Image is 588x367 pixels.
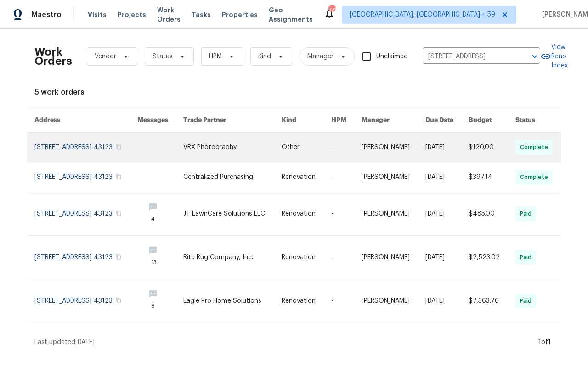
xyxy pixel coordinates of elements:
div: Last updated [34,338,536,347]
th: Budget [461,108,508,133]
span: Visits [88,10,107,19]
button: Open [528,50,541,63]
span: [GEOGRAPHIC_DATA], [GEOGRAPHIC_DATA] + 59 [350,10,495,19]
th: Manager [354,108,418,133]
div: 1 of 1 [538,338,551,347]
th: Address [27,108,130,133]
th: Due Date [418,108,462,133]
span: Manager [307,52,334,61]
button: Copy Address [114,172,123,181]
td: Renovation [274,192,324,236]
span: Tasks [192,11,211,18]
td: Renovation [274,162,324,192]
div: 5 work orders [34,88,554,97]
span: Work Orders [157,6,181,24]
span: Vendor [95,52,116,61]
th: Kind [274,108,324,133]
span: Properties [222,10,258,19]
td: [PERSON_NAME] [354,192,418,236]
th: Status [508,108,561,133]
td: [PERSON_NAME] [354,279,418,323]
th: Messages [130,108,176,133]
span: HPM [209,52,222,61]
input: Enter in an address [423,50,514,64]
div: 773 [328,6,335,15]
button: Copy Address [114,296,123,305]
td: Other [274,133,324,162]
td: - [324,279,354,323]
td: Renovation [274,236,324,279]
td: - [324,236,354,279]
td: JT LawnCare Solutions LLC [176,192,274,236]
span: Projects [118,10,146,19]
button: Copy Address [114,253,123,261]
a: View Reno Index [540,43,568,70]
td: [PERSON_NAME] [354,162,418,192]
td: - [324,192,354,236]
span: Unclaimed [376,52,408,61]
td: [PERSON_NAME] [354,236,418,279]
h2: Work Orders [34,47,72,66]
td: Renovation [274,279,324,323]
td: Rite Rug Company, Inc. [176,236,274,279]
td: - [324,162,354,192]
button: Copy Address [114,209,123,217]
span: [DATE] [75,339,95,345]
span: Status [153,52,173,61]
th: HPM [324,108,354,133]
td: - [324,133,354,162]
td: VRX Photography [176,133,274,162]
span: Kind [258,52,271,61]
th: Trade Partner [176,108,274,133]
td: [PERSON_NAME] [354,133,418,162]
td: Centralized Purchasing [176,162,274,192]
button: Copy Address [114,143,123,151]
span: Maestro [31,10,62,19]
span: Geo Assignments [269,6,313,24]
td: Eagle Pro Home Solutions [176,279,274,323]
